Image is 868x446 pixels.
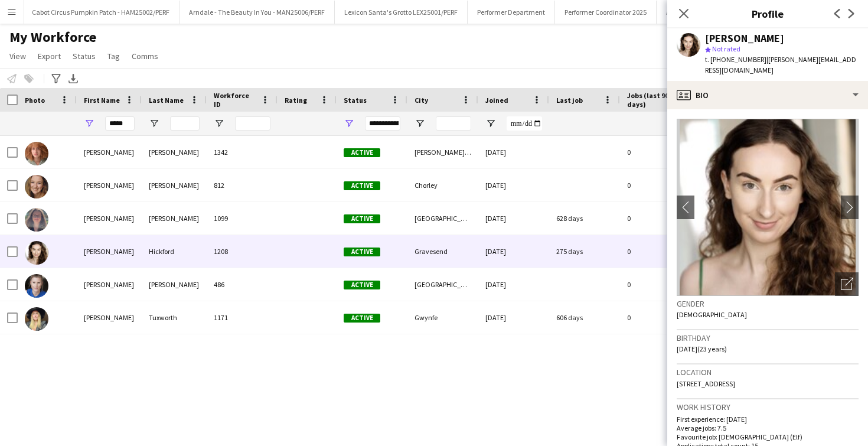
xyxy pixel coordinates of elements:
[705,55,766,64] span: t. [PHONE_NUMBER]
[627,91,676,109] span: Jobs (last 90 days)
[677,379,735,388] span: [STREET_ADDRESS]
[180,1,335,24] button: Arndale - The Beauty In You - MAN25006/PERF
[507,116,542,131] input: Joined Filter Input
[77,202,142,235] div: [PERSON_NAME]
[66,71,80,86] app-action-btn: Export XLSX
[468,1,555,24] button: Performer Department
[25,142,48,165] img: Holly Alanna Williams
[478,202,549,235] div: [DATE]
[705,55,856,74] span: | [PERSON_NAME][EMAIL_ADDRESS][DOMAIN_NAME]
[667,81,868,109] div: Bio
[705,33,784,44] div: [PERSON_NAME]
[38,51,61,61] span: Export
[107,51,120,61] span: Tag
[68,48,100,64] a: Status
[84,96,120,105] span: First Name
[25,241,48,265] img: Holly Hickford
[132,51,158,61] span: Comms
[103,48,125,64] a: Tag
[25,175,48,198] img: Holly Brooks
[415,118,425,129] button: Open Filter Menu
[142,268,207,301] div: [PERSON_NAME]
[77,169,142,201] div: [PERSON_NAME]
[436,116,471,131] input: City Filter Input
[25,208,48,232] img: Holly Clarke
[478,235,549,268] div: [DATE]
[344,148,380,157] span: Active
[207,301,278,334] div: 1171
[677,333,859,343] h3: Birthday
[344,314,380,323] span: Active
[9,28,96,46] span: My Workforce
[73,51,96,61] span: Status
[149,96,184,105] span: Last Name
[677,402,859,412] h3: Work history
[485,96,508,105] span: Joined
[620,301,697,334] div: 0
[478,136,549,168] div: [DATE]
[415,96,428,105] span: City
[677,298,859,309] h3: Gender
[407,268,478,301] div: [GEOGRAPHIC_DATA]
[407,235,478,268] div: Gravesend
[677,310,747,319] span: [DEMOGRAPHIC_DATA]
[105,116,135,131] input: First Name Filter Input
[677,367,859,377] h3: Location
[207,202,278,235] div: 1099
[77,235,142,268] div: [PERSON_NAME]
[344,181,380,190] span: Active
[285,96,307,105] span: Rating
[478,301,549,334] div: [DATE]
[478,268,549,301] div: [DATE]
[170,116,200,131] input: Last Name Filter Input
[549,235,620,268] div: 275 days
[207,268,278,301] div: 486
[142,235,207,268] div: Hickford
[556,96,583,105] span: Last job
[214,118,224,129] button: Open Filter Menu
[549,202,620,235] div: 628 days
[25,307,48,331] img: Holly Tuxworth
[677,344,727,353] span: [DATE] (23 years)
[22,1,180,24] button: Cabot Circus Pumpkin Patch - HAM25002/PERF
[33,48,66,64] a: Export
[620,136,697,168] div: 0
[207,235,278,268] div: 1208
[657,1,862,24] button: Angel Islington Summer - ELA25002, ELA25003, ELA25004/PERF
[712,44,740,53] span: Not rated
[835,272,859,296] div: Open photos pop-in
[344,281,380,289] span: Active
[677,415,859,424] p: First experience: [DATE]
[344,248,380,256] span: Active
[207,136,278,168] div: 1342
[407,136,478,168] div: [PERSON_NAME]-On-[PERSON_NAME]
[77,301,142,334] div: [PERSON_NAME]
[235,116,270,131] input: Workforce ID Filter Input
[77,268,142,301] div: [PERSON_NAME]
[407,202,478,235] div: [GEOGRAPHIC_DATA]
[149,118,159,129] button: Open Filter Menu
[667,6,868,21] h3: Profile
[344,96,367,105] span: Status
[142,202,207,235] div: [PERSON_NAME]
[207,169,278,201] div: 812
[555,1,657,24] button: Performer Coordinator 2025
[620,268,697,301] div: 0
[127,48,163,64] a: Comms
[485,118,496,129] button: Open Filter Menu
[677,119,859,296] img: Crew avatar or photo
[5,48,31,64] a: View
[344,214,380,223] span: Active
[142,301,207,334] div: Tuxworth
[25,96,45,105] span: Photo
[49,71,63,86] app-action-btn: Advanced filters
[407,169,478,201] div: Chorley
[84,118,94,129] button: Open Filter Menu
[142,169,207,201] div: [PERSON_NAME]
[142,136,207,168] div: [PERSON_NAME]
[344,118,354,129] button: Open Filter Menu
[620,202,697,235] div: 0
[25,274,48,298] img: Holly Meechan
[549,301,620,334] div: 606 days
[620,169,697,201] div: 0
